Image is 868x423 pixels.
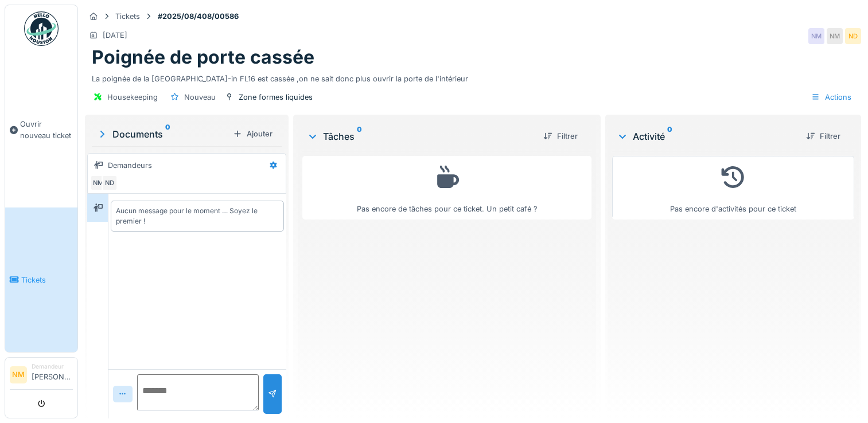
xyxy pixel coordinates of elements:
div: ND [102,175,118,191]
sup: 0 [667,130,672,143]
div: Pas encore de tâches pour ce ticket. Un petit café ? [310,161,584,214]
div: Aucun message pour le moment … Soyez le premier ! [116,206,279,226]
div: ND [845,28,861,44]
a: Tickets [5,207,77,352]
div: Documents [96,127,228,141]
h1: Poignée de porte cassée [92,46,314,68]
sup: 0 [357,130,362,143]
sup: 0 [165,127,170,141]
div: NM [90,175,106,191]
a: Ouvrir nouveau ticket [5,52,77,207]
span: Ouvrir nouveau ticket [20,119,73,140]
div: Filtrer [801,128,845,144]
div: [DATE] [103,30,127,41]
div: Tickets [115,11,140,22]
a: NM Demandeur[PERSON_NAME] [10,362,73,390]
div: La poignée de la [GEOGRAPHIC_DATA]-in FL16 est cassée ,on ne sait donc plus ouvrir la porte de l'... [92,69,854,84]
div: Filtrer [539,128,582,144]
div: Demandeur [32,362,73,371]
strong: #2025/08/408/00586 [153,11,243,22]
div: NM [827,28,843,44]
div: Housekeeping [107,92,158,103]
div: Demandeurs [108,160,152,171]
li: NM [10,366,27,383]
div: Ajouter [228,126,277,142]
span: Tickets [21,275,73,285]
div: Tâches [307,130,534,143]
div: Pas encore d'activités pour ce ticket [620,161,847,214]
div: Nouveau [184,92,216,103]
img: Badge_color-CXgf-gQk.svg [24,11,59,46]
div: NM [808,28,824,44]
div: Zone formes liquides [239,92,313,103]
div: Actions [806,89,857,105]
li: [PERSON_NAME] [32,362,73,387]
div: Activité [617,130,797,143]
